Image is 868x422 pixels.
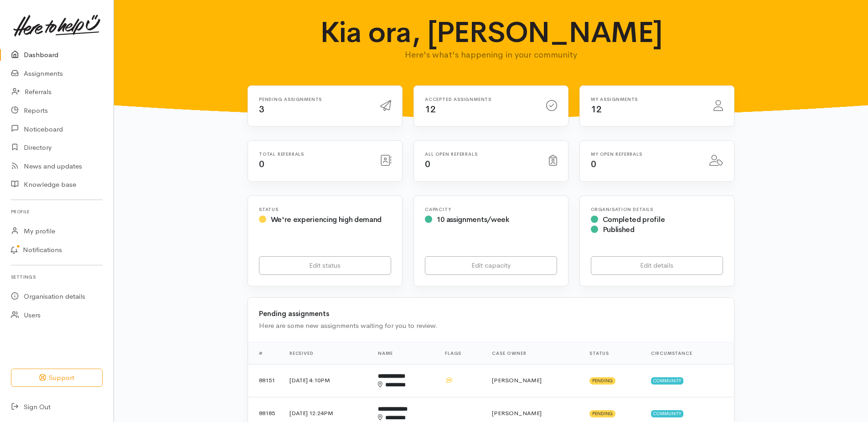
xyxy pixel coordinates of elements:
[248,342,282,364] th: #
[591,256,723,275] a: Edit details
[11,369,103,387] button: Support
[425,104,435,115] span: 12
[271,215,382,224] span: We're experiencing high demand
[589,377,615,385] span: Pending
[314,16,669,48] h1: Kia ora, [PERSON_NAME]
[591,152,698,157] h6: My open referrals
[259,207,391,212] h6: Status
[248,364,282,397] td: 88151
[438,342,485,364] th: Flags
[591,104,601,115] span: 12
[425,152,538,157] h6: All open referrals
[259,152,369,157] h6: Total referrals
[644,342,734,364] th: Circumstance
[259,97,369,102] h6: Pending assignments
[259,256,391,275] a: Edit status
[425,256,557,275] a: Edit capacity
[603,215,665,224] span: Completed profile
[651,410,683,417] span: Community
[582,342,644,364] th: Status
[11,271,103,283] h6: Settings
[603,225,635,234] span: Published
[591,158,596,170] span: 0
[371,342,438,364] th: Name
[425,158,430,170] span: 0
[485,364,582,397] td: [PERSON_NAME]
[437,215,509,224] span: 10 assignments/week
[651,377,683,385] span: Community
[425,207,557,212] h6: Capacity
[259,104,264,115] span: 3
[259,309,329,318] b: Pending assignments
[425,97,535,102] h6: Accepted assignments
[11,206,103,218] h6: Profile
[282,342,371,364] th: Received
[259,158,264,170] span: 0
[282,364,371,397] td: [DATE] 4:10PM
[591,97,703,102] h6: My assignments
[589,410,615,417] span: Pending
[591,207,723,212] h6: Organisation Details
[485,342,582,364] th: Case Owner
[314,48,669,61] p: Here's what's happening in your community
[259,321,723,331] div: Here are some new assignments waiting for you to review.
